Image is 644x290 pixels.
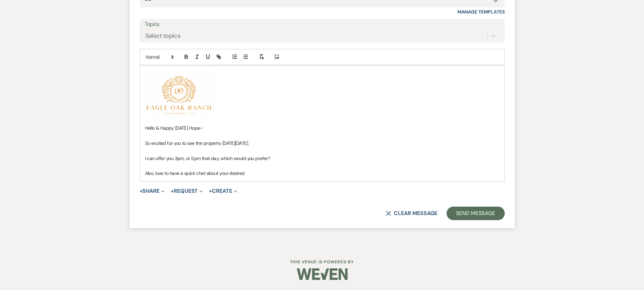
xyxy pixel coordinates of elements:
button: Create [209,188,237,194]
span: + [171,188,174,194]
img: Weven Logo [297,262,348,286]
button: Clear message [386,211,437,216]
p: Hello & Happy [DATE] Hope~ [145,124,499,132]
p: I can offer you 3pm, or 5pm that day, which would you prefer? [145,155,499,162]
p: So excited for you to see the property [DATE][DATE]. [145,139,499,147]
span: + [209,188,212,194]
p: Also, love to have a quick chat about your desired [145,169,499,177]
button: Send Message [447,207,504,220]
span: + [140,188,143,194]
label: Topics [145,20,500,29]
img: Screen Shot 2024-12-09 at 3.56.25 PM.png [145,70,213,117]
button: Share [140,188,165,194]
button: Request [171,188,203,194]
a: Manage Templates [457,9,505,15]
div: Select topics [145,31,181,40]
